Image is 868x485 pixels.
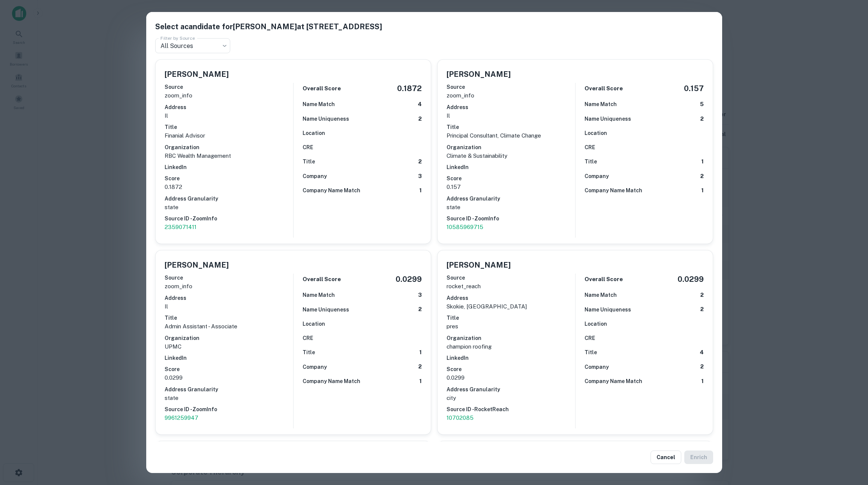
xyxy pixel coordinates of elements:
p: il [165,302,293,311]
h6: 4 [700,348,704,357]
p: Climate & Sustainability [447,151,575,160]
h6: Name Match [585,291,617,299]
p: il [165,111,293,120]
label: Filter by Source [160,35,195,41]
h6: CRE [585,143,595,151]
h6: Location [303,320,325,328]
h6: LinkedIn [447,163,575,171]
h6: CRE [303,334,313,342]
h6: Address Granularity [165,385,293,394]
h6: Company Name Match [585,186,642,195]
h6: Address [165,103,293,111]
h6: Name Match [303,291,335,299]
h6: Title [585,157,597,166]
h6: 2 [700,291,704,299]
a: 10702085 [447,413,575,422]
div: All Sources [155,38,230,53]
h6: Organization [165,143,293,151]
h6: 3 [418,172,422,181]
a: 9961259947 [165,413,293,422]
h6: Address Granularity [447,195,575,203]
p: Finanial Advisor [165,131,293,140]
p: RBC Wealth Management [165,151,293,160]
a: 10585969715 [447,223,575,232]
h5: [PERSON_NAME] [447,259,511,271]
h5: Select a candidate for [PERSON_NAME] at [STREET_ADDRESS] [155,21,713,32]
button: Cancel [651,451,681,464]
h6: Company Name Match [585,377,642,385]
p: UPMC [165,342,293,351]
h6: Name Uniqueness [585,305,631,314]
h6: Company [303,363,327,371]
h5: [PERSON_NAME] [447,69,511,80]
h6: Organization [165,334,293,342]
h6: 5 [700,100,704,109]
h6: 1 [419,377,422,386]
h6: CRE [303,143,313,151]
h6: Title [165,314,293,322]
p: Admin Assistant - Associate [165,322,293,331]
h6: Location [585,320,607,328]
h6: 2 [700,115,704,123]
h6: 1 [419,348,422,357]
h6: Score [165,365,293,373]
h6: Overall Score [303,275,341,284]
p: il [447,111,575,120]
h6: Source ID - ZoomInfo [165,405,293,413]
p: zoom_info [165,91,293,100]
h6: Organization [447,334,575,342]
h6: Source [165,274,293,282]
h6: Name Match [585,100,617,108]
h5: 0.0299 [678,274,704,285]
h6: Address [447,294,575,302]
h6: 2 [700,362,704,371]
h6: 2 [700,172,704,181]
p: Principal Consultant, Climate Change [447,131,575,140]
p: state [165,203,293,212]
h6: Address Granularity [165,195,293,203]
h6: Score [165,174,293,183]
h6: Title [585,348,597,356]
p: 2359071411 [165,223,293,232]
p: zoom_info [165,282,293,291]
p: rocket_reach [447,282,575,291]
p: 0.0299 [447,373,575,382]
h6: Source [165,83,293,91]
h6: Title [447,314,575,322]
h6: Organization [447,143,575,151]
h6: Name Uniqueness [303,305,349,314]
h6: 2 [418,362,422,371]
p: 0.157 [447,183,575,192]
h6: Company Name Match [303,186,360,195]
h6: 2 [418,305,422,314]
h6: Address [447,103,575,111]
h6: Score [447,365,575,373]
iframe: Chat Widget [831,425,868,461]
h6: Location [303,129,325,137]
h6: Company [585,363,609,371]
h6: 1 [701,377,704,386]
p: 0.1872 [165,183,293,192]
h6: 1 [419,186,422,195]
h6: 4 [418,100,422,109]
h6: Title [303,348,315,356]
p: state [165,394,293,403]
h6: Address [165,294,293,302]
h5: 0.0299 [396,274,422,285]
h6: CRE [585,334,595,342]
h6: LinkedIn [165,163,293,171]
h6: 1 [701,186,704,195]
h6: Source ID - RocketReach [447,405,575,413]
h6: Source [447,83,575,91]
h6: Name Uniqueness [585,115,631,123]
h6: Title [303,157,315,166]
h6: Company [303,172,327,180]
h6: 3 [418,291,422,299]
h6: Company [585,172,609,180]
h6: Title [165,123,293,131]
h6: Overall Score [585,275,623,284]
